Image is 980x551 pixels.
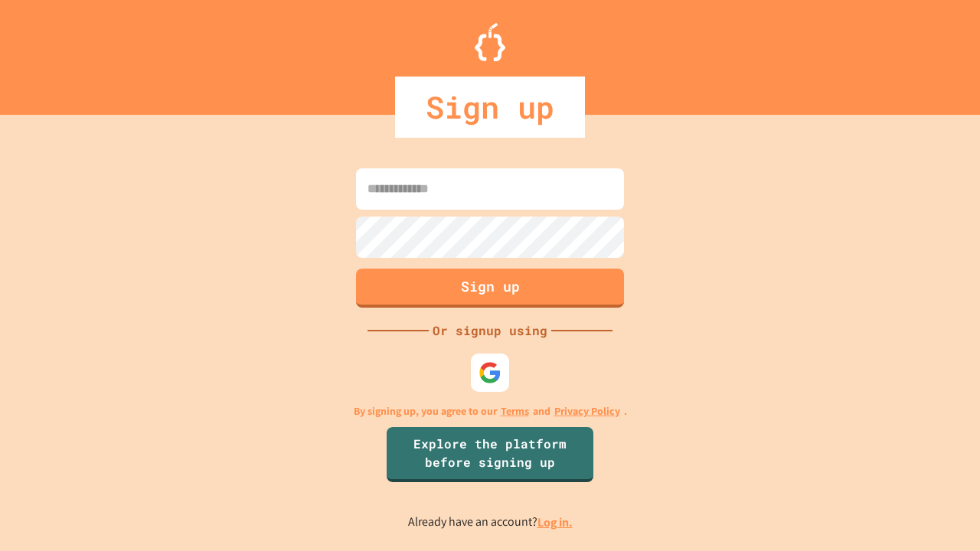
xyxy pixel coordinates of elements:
[554,403,620,419] a: Privacy Policy
[356,269,624,308] button: Sign up
[475,23,505,61] img: Logo.svg
[429,321,551,340] div: Or signup using
[479,361,501,384] img: google-icon.svg
[501,403,529,419] a: Terms
[537,514,573,530] a: Log in.
[395,77,585,138] div: Sign up
[387,427,593,482] a: Explore the platform before signing up
[354,403,627,419] p: By signing up, you agree to our and .
[408,513,573,532] p: Already have an account?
